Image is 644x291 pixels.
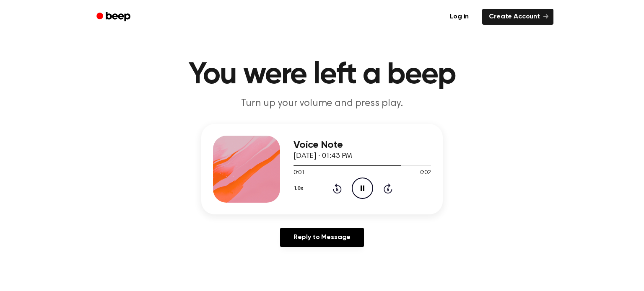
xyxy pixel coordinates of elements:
[293,152,352,160] span: [DATE] · 01:43 PM
[293,169,304,178] span: 0:01
[280,228,364,247] a: Reply to Message
[107,60,537,90] h1: You were left a beep
[91,9,138,25] a: Beep
[161,97,483,111] p: Turn up your volume and press play.
[293,181,306,196] button: 1.0x
[482,9,553,25] a: Create Account
[441,7,477,26] a: Log in
[420,169,431,178] span: 0:02
[293,139,431,151] h3: Voice Note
